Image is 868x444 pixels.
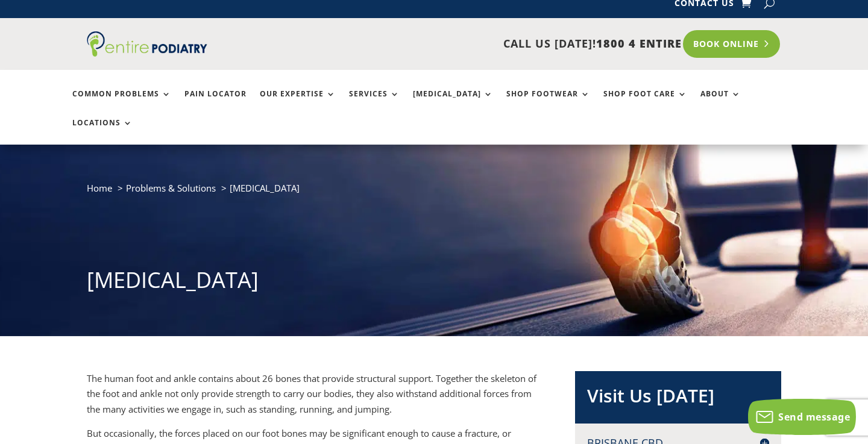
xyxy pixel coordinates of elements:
[87,182,112,194] a: Home
[683,30,780,58] a: Book Online
[184,90,247,116] a: Pain Locator
[87,31,207,57] img: logo (1)
[87,47,207,59] a: Entire Podiatry
[596,36,682,51] span: 1800 4 ENTIRE
[603,90,687,116] a: Shop Foot Care
[247,36,682,52] p: CALL US [DATE]!
[87,265,781,301] h1: [MEDICAL_DATA]
[72,119,133,145] a: Locations
[230,182,300,194] span: [MEDICAL_DATA]
[700,90,741,116] a: About
[87,180,781,205] nav: breadcrumb
[87,371,537,427] p: The human foot and ankle contains about 26 bones that provide structural support. Together the sk...
[349,90,400,116] a: Services
[506,90,590,116] a: Shop Footwear
[587,383,769,414] h2: Visit Us [DATE]
[260,90,336,116] a: Our Expertise
[778,410,850,424] span: Send message
[413,90,493,116] a: [MEDICAL_DATA]
[748,399,856,435] button: Send message
[72,90,171,116] a: Common Problems
[126,182,216,194] a: Problems & Solutions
